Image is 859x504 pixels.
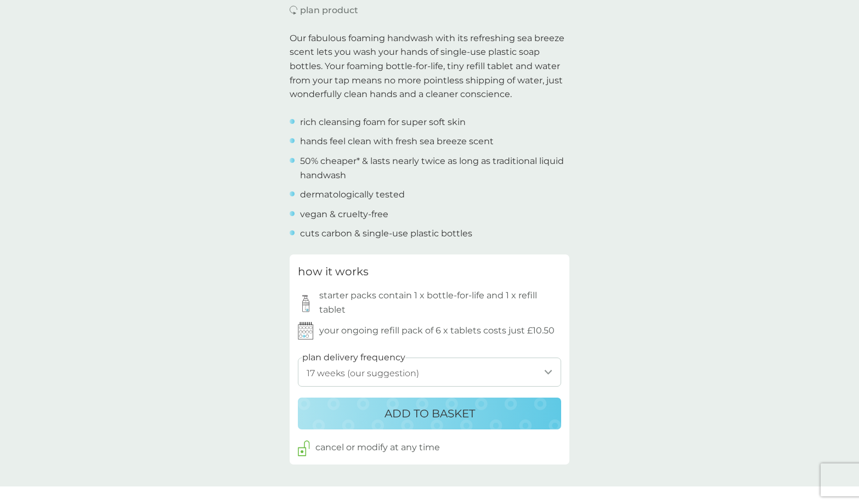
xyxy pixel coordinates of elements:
[302,350,405,365] label: plan delivery frequency
[385,405,475,422] p: ADD TO BASKET
[290,31,569,101] p: Our fabulous foaming handwash with its refreshing sea breeze scent lets you wash your hands of si...
[298,263,369,280] h3: how it works
[300,154,569,182] p: 50% cheaper* & lasts nearly twice as long as traditional liquid handwash
[315,440,440,455] p: cancel or modify at any time
[300,207,388,222] p: vegan & cruelty-free
[300,188,405,202] p: dermatologically tested
[300,226,472,241] p: cuts carbon & single-use plastic bottles
[319,288,561,316] p: starter packs contain 1 x bottle-for-life and 1 x refill tablet
[319,324,555,338] p: your ongoing refill pack of 6 x tablets costs just £10.50
[300,3,358,18] p: plan product
[300,115,466,129] p: rich cleansing foam for super soft skin
[300,134,494,149] p: hands feel clean with fresh sea breeze scent
[298,398,561,429] button: ADD TO BASKET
